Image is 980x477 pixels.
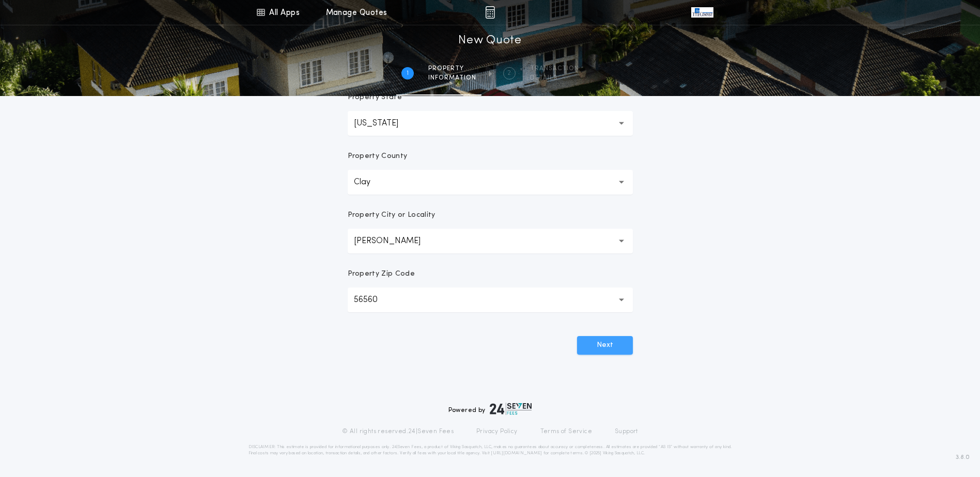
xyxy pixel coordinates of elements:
span: Transaction [530,65,579,73]
a: [URL][DOMAIN_NAME] [491,451,542,455]
span: information [428,74,476,82]
img: vs-icon [691,7,713,18]
p: DISCLAIMER: This estimate is provided for informational purposes only. 24|Seven Fees, a product o... [248,444,732,456]
button: 56560 [348,288,633,312]
p: Clay [354,176,387,188]
button: [PERSON_NAME] [348,229,633,253]
h2: 1 [407,69,409,77]
p: [US_STATE] [354,117,415,130]
img: img [485,6,495,19]
a: Privacy Policy [476,427,518,436]
a: Support [615,427,638,436]
p: © All rights reserved. 24|Seven Fees [342,427,454,436]
p: Property Zip Code [348,269,415,279]
p: Property State [348,92,402,103]
span: details [530,74,579,82]
p: [PERSON_NAME] [354,235,437,247]
img: logo [490,403,532,415]
a: Terms of Service [540,427,592,436]
span: 3.8.0 [956,453,970,462]
p: Property City or Locality [348,210,435,220]
button: Clay [348,170,633,195]
p: 56560 [354,294,394,306]
p: Property County [348,151,408,162]
button: Next [577,336,633,355]
h1: New Quote [458,33,521,49]
h2: 2 [507,69,511,77]
span: Property [428,65,476,73]
div: Powered by [448,403,532,415]
button: [US_STATE] [348,111,633,136]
